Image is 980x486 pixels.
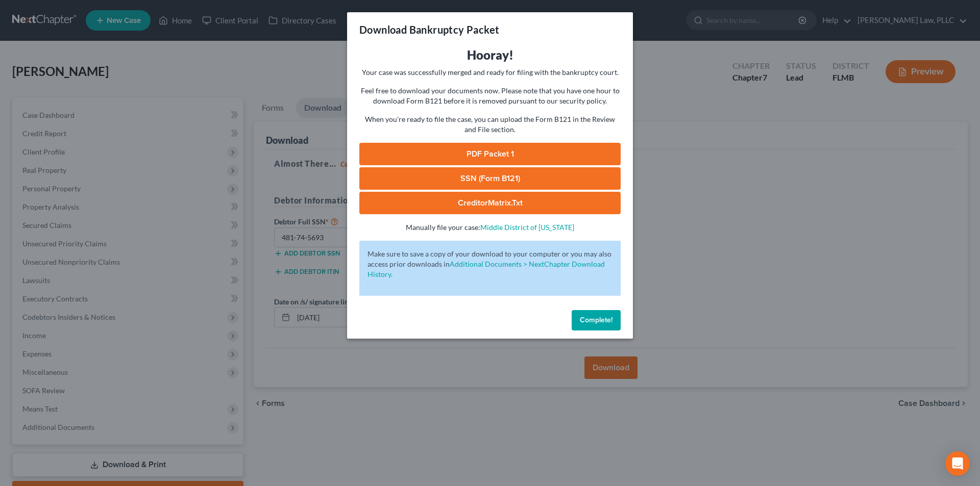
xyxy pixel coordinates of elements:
[480,223,574,232] a: Middle District of [US_STATE]
[359,192,621,214] a: CreditorMatrix.txt
[359,167,621,190] a: SSN (Form B121)
[367,260,605,278] a: Additional Documents > NextChapter Download History.
[945,451,970,476] div: Open Intercom Messenger
[359,67,621,78] p: Your case was successfully merged and ready for filing with the bankruptcy court.
[359,114,621,135] p: When you're ready to file the case, you can upload the Form B121 in the Review and File section.
[359,22,499,37] h3: Download Bankruptcy Packet
[359,86,621,106] p: Feel free to download your documents now. Please note that you have one hour to download Form B12...
[580,316,612,324] span: Complete!
[359,222,621,233] p: Manually file your case:
[367,249,612,279] p: Make sure to save a copy of your download to your computer or you may also access prior downloads in
[359,143,621,165] a: PDF Packet 1
[572,310,621,330] button: Complete!
[359,47,621,63] h3: Hooray!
